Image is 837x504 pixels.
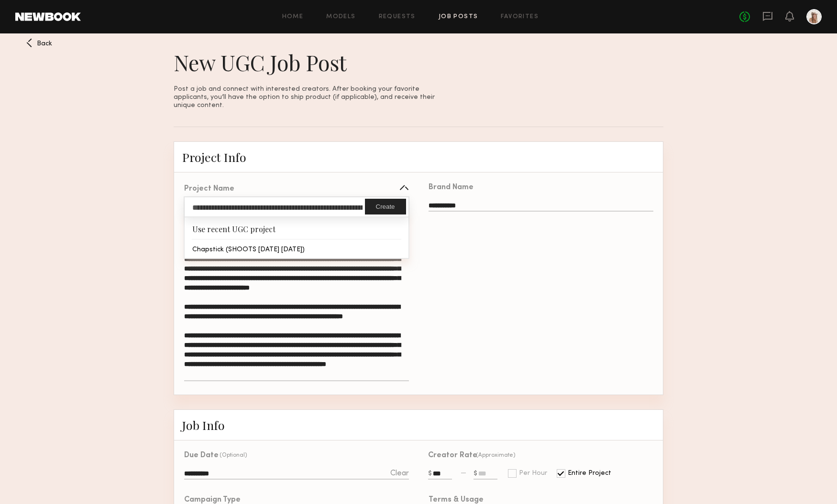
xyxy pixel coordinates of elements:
[439,14,478,20] a: Job Posts
[184,496,241,504] div: Campaign Type
[182,417,225,433] span: Job Info
[220,452,247,459] div: (Optional)
[429,496,484,504] div: Terms & Usage
[476,452,516,459] div: (Approximate)
[185,217,408,239] div: Use recent UGC project
[37,41,52,47] span: Back
[282,14,304,20] a: Home
[501,14,539,20] a: Favorites
[174,85,438,109] p: Post a job and connect with interested creators. After booking your favorite applicants, you’ll h...
[568,470,611,477] div: Entire Project
[428,452,477,460] div: Creator Rate
[184,452,219,460] div: Due Date
[326,14,355,20] a: Models
[174,48,438,76] h1: New UGC Job Post
[185,240,408,258] div: Chapstick (SHOOTS [DATE] [DATE])
[390,470,409,478] div: Clear
[184,185,234,193] div: Project Name
[182,149,246,165] span: Project Info
[379,14,416,20] a: Requests
[429,184,474,192] div: Brand Name
[519,470,547,477] div: Per Hour
[365,199,406,214] button: Create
